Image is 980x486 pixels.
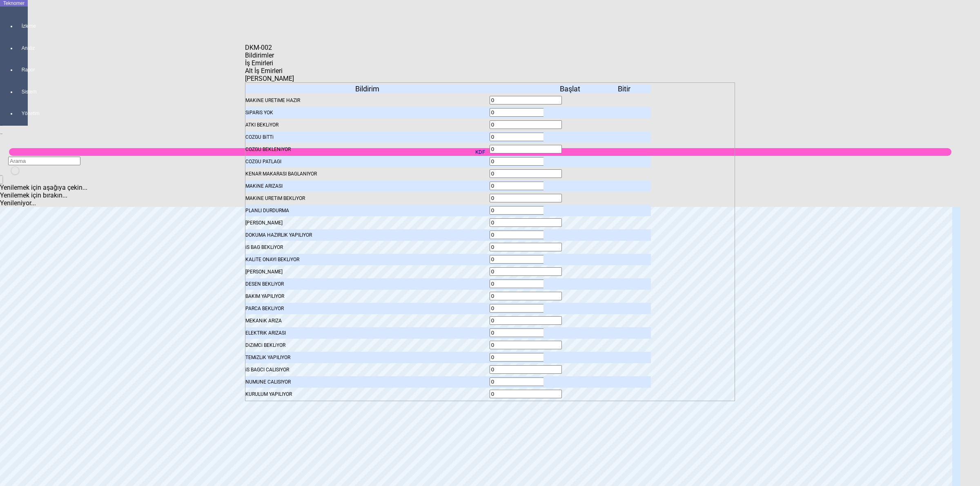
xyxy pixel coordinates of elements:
[490,133,562,141] input: With Spin And Buttons
[490,377,562,386] input: With Spin And Buttons
[245,168,490,180] div: KENAR MAKARASI BAGLANIYOR
[245,75,294,82] span: [PERSON_NAME]
[490,353,562,362] input: With Spin And Buttons
[245,119,490,131] div: ATKI BEKLiYOR
[597,84,651,93] div: Bitir
[490,157,562,166] input: With Spin And Buttons
[245,67,283,75] span: Alt İş Emirleri
[245,315,490,326] div: MEKANiK ARIZA
[490,390,562,398] input: With Spin And Buttons
[490,96,562,104] input: With Spin And Buttons
[245,144,490,155] div: COZGU BEKLENiYOR
[245,131,490,143] div: COZGU BiTTi
[245,254,490,265] div: KALiTE ONAYI BEKLiYOR
[490,108,562,117] input: With Spin And Buttons
[245,291,490,302] div: BAKIM YAPILIYOR
[490,145,562,153] input: With Spin And Buttons
[490,304,562,313] input: With Spin And Buttons
[490,328,562,337] input: With Spin And Buttons
[245,193,490,204] div: MAKiNE URETiM BEKLiYOR
[245,107,490,118] div: SiPARiS YOK
[245,242,490,253] div: iS BAG BEKLiYOR
[245,44,276,51] div: DKM-002
[245,217,490,229] div: [PERSON_NAME]
[490,231,562,239] input: With Spin And Buttons
[490,267,562,276] input: With Spin And Buttons
[490,169,562,178] input: With Spin And Buttons
[245,278,490,290] div: DESEN BEKLiYOR
[490,206,562,215] input: With Spin And Buttons
[245,84,490,93] div: Bildirim
[245,59,273,67] span: İş Emirleri
[245,205,490,216] div: PLANLI DURDURMA
[245,303,490,314] div: PARCA BEKLiYOR
[490,194,562,202] input: With Spin And Buttons
[490,341,562,349] input: With Spin And Buttons
[245,327,490,339] div: ELEKTRiK ARIZASI
[245,340,490,351] div: DiZiMCi BEKLiYOR
[490,243,562,251] input: With Spin And Buttons
[245,82,735,401] dxi-item: Bildirimler
[490,255,562,264] input: With Spin And Buttons
[245,376,490,388] div: NUMUNE CALISIYOR
[490,365,562,374] input: With Spin And Buttons
[490,120,562,129] input: With Spin And Buttons
[245,352,490,363] div: TEMiZLiK YAPILIYOR
[245,51,274,59] span: Bildirimler
[245,388,490,400] div: KURULUM YAPILIYOR
[490,316,562,325] input: With Spin And Buttons
[245,95,490,106] div: MAKiNE URETiME HAZIR
[490,182,562,190] input: With Spin And Buttons
[543,84,597,93] div: Başlat
[245,180,490,192] div: MAKiNE ARIZASI
[490,292,562,300] input: With Spin And Buttons
[490,280,562,288] input: With Spin And Buttons
[245,229,490,241] div: DOKUMA HAZIRLIK YAPILIYOR
[245,156,490,167] div: COZGU PATLAGI
[245,266,490,277] div: [PERSON_NAME]
[490,218,562,227] input: With Spin And Buttons
[245,364,490,375] div: iS BAGCI CALISIYOR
